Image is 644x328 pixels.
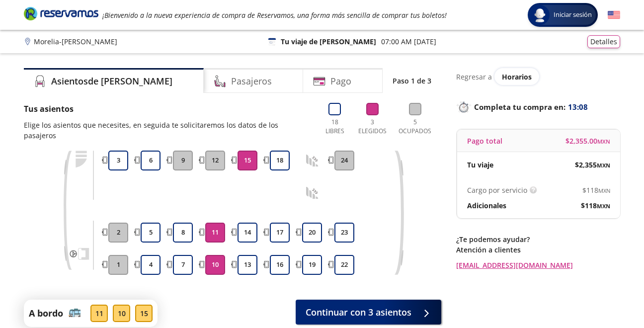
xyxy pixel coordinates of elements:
p: 18 Libres [321,118,348,136]
iframe: Messagebird Livechat Widget [586,270,634,318]
button: 8 [173,223,193,243]
button: 14 [238,223,257,243]
span: $ 118 [581,200,610,211]
small: MXN [597,202,610,210]
button: 20 [302,223,322,243]
p: 3 Elegidos [356,118,389,136]
p: Elige los asientos que necesites, en seguida te solicitaremos los datos de los pasajeros [24,120,311,141]
i: Brand Logo [24,6,98,21]
div: Regresar a ver horarios [456,68,620,85]
button: 2 [108,223,128,243]
button: 24 [334,151,354,170]
em: ¡Bienvenido a la nueva experiencia de compra de Reservamos, una forma más sencilla de comprar tus... [102,10,447,20]
button: 17 [270,223,290,243]
p: Pago total [467,136,502,146]
button: 7 [173,255,193,275]
div: 11 [90,305,108,322]
p: Completa tu compra en : [456,100,620,114]
button: 1 [108,255,128,275]
button: English [608,9,620,21]
h4: Pasajeros [231,75,272,88]
button: 4 [141,255,161,275]
p: Cargo por servicio [467,185,527,195]
small: MXN [598,187,610,194]
p: Atención a clientes [456,245,620,255]
a: Brand Logo [24,6,98,24]
span: Iniciar sesión [550,10,596,20]
button: 18 [270,151,290,170]
p: 07:00 AM [DATE] [381,36,436,47]
p: ¿Te podemos ayudar? [456,234,620,245]
span: $ 2,355.00 [565,136,610,146]
h4: Asientos de [PERSON_NAME] [51,75,172,88]
h4: Pago [330,75,351,88]
p: Paso 1 de 3 [393,76,431,86]
button: 3 [108,151,128,170]
p: Regresar a [456,72,492,82]
button: 6 [141,151,161,170]
button: 5 [141,223,161,243]
button: 22 [334,255,354,275]
small: MXN [597,162,610,169]
p: Tus asientos [24,103,311,115]
p: Adicionales [467,200,506,211]
button: 19 [302,255,322,275]
button: Detalles [587,35,620,48]
span: $ 118 [582,185,610,195]
span: 13:08 [568,101,588,113]
div: 10 [113,305,130,322]
span: Horarios [502,72,532,82]
button: 11 [205,223,225,243]
a: [EMAIL_ADDRESS][DOMAIN_NAME] [456,260,620,270]
button: 10 [205,255,225,275]
div: 15 [135,305,153,322]
p: Tu viaje [467,160,493,170]
p: A bordo [29,307,63,320]
button: 12 [205,151,225,170]
span: $ 2,355 [575,160,610,170]
button: 16 [270,255,290,275]
button: 23 [334,223,354,243]
button: Continuar con 3 asientos [296,300,441,325]
button: 15 [238,151,257,170]
p: Tu viaje de [PERSON_NAME] [281,36,376,47]
button: 9 [173,151,193,170]
small: MXN [597,138,610,145]
span: Continuar con 3 asientos [306,306,411,319]
p: Morelia - [PERSON_NAME] [34,36,117,47]
button: 13 [238,255,257,275]
p: 5 Ocupados [396,118,434,136]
